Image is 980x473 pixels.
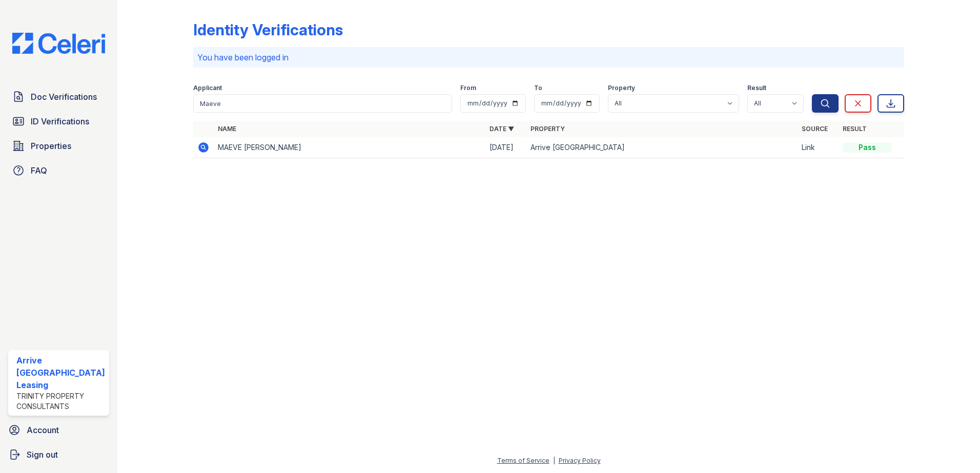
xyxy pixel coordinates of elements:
img: CE_Logo_Blue-a8612792a0a2168367f1c8372b55b34899dd931a85d93a1a3d3e32e68fde9ad4.png [4,33,113,54]
span: ID Verifications [31,115,89,127]
td: [DATE] [485,137,526,158]
div: | [553,457,555,464]
label: From [460,84,476,92]
label: Property [608,84,635,92]
a: Account [4,420,113,440]
a: Properties [8,136,109,156]
a: Name [218,125,236,133]
label: To [534,84,542,92]
a: Date ▼ [489,125,514,133]
td: MAEVE [PERSON_NAME] [214,137,485,158]
a: FAQ [8,160,109,181]
label: Result [747,84,766,92]
div: Pass [843,142,892,153]
p: You have been logged in [197,51,901,63]
span: Sign out [27,448,58,461]
div: Arrive [GEOGRAPHIC_DATA] Leasing [16,354,105,391]
span: Doc Verifications [31,91,97,103]
a: Source [802,125,828,133]
span: Account [27,424,59,436]
span: FAQ [31,164,47,177]
a: Property [530,125,565,133]
div: Trinity Property Consultants [16,391,105,412]
input: Search by name or phone number [193,94,453,113]
span: Properties [31,140,71,152]
a: Doc Verifications [8,87,109,107]
label: Applicant [193,84,222,92]
a: Sign out [4,444,113,465]
a: Result [843,125,867,133]
a: Terms of Service [497,457,549,464]
div: Identity Verifications [193,20,343,39]
a: Privacy Policy [559,457,601,464]
a: ID Verifications [8,111,109,132]
td: Link [798,137,839,158]
td: Arrive [GEOGRAPHIC_DATA] [526,137,798,158]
